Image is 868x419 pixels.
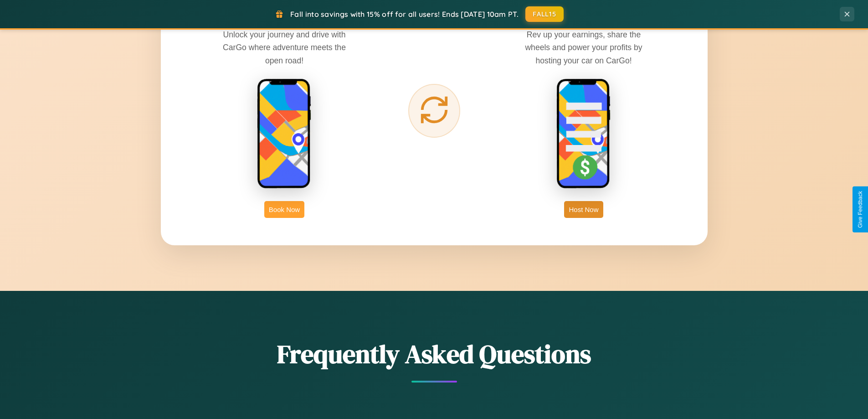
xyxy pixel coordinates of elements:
p: Rev up your earnings, share the wheels and power your profits by hosting your car on CarGo! [515,28,652,67]
button: Host Now [564,201,603,218]
p: Unlock your journey and drive with CarGo where adventure meets the open road! [216,28,353,67]
button: FALL15 [525,6,564,22]
img: rent phone [257,78,312,190]
button: Book Now [264,201,304,218]
div: Give Feedback [857,191,863,228]
span: Fall into savings with 15% off for all users! Ends [DATE] 10am PT. [290,10,519,19]
h2: Frequently Asked Questions [161,336,708,372]
img: host phone [556,78,611,190]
